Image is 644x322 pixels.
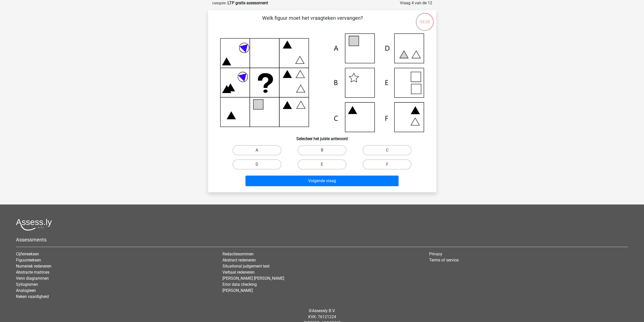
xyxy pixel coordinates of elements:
h6: Selecteer het juiste antwoord [216,132,428,141]
a: Terms of service [429,258,459,262]
strong: LTP gratis assessment [227,1,268,5]
a: Venn diagrammen [16,276,49,281]
a: Privacy [429,252,442,256]
img: Assessly logo [16,219,52,231]
a: Error data checking [222,282,257,287]
label: D [233,159,281,169]
label: A [233,145,281,155]
a: Assessly B.V. [312,308,335,313]
label: C [363,145,411,155]
a: [PERSON_NAME] [222,288,253,293]
a: Redactiesommen [222,252,254,256]
h5: Assessments [16,237,628,243]
label: F [363,159,411,169]
a: Abstracte matrices [16,270,49,275]
button: Volgende vraag [245,176,399,186]
a: [PERSON_NAME] [PERSON_NAME] [222,276,284,281]
a: Situational judgement test [222,264,269,269]
small: Categorie: [212,1,226,5]
a: Numeriek redeneren [16,264,51,269]
a: Syllogismen [16,282,38,287]
p: Welk figuur moet het vraagteken vervangen? [216,14,409,29]
label: B [298,145,346,155]
label: E [298,159,346,169]
a: Verbaal redeneren [222,270,255,275]
a: Abstract redeneren [222,258,256,262]
a: Cijferreeksen [16,252,39,256]
a: Analogieen [16,288,36,293]
div: 03:20 [415,12,434,25]
a: Reken vaardigheid [16,294,49,299]
a: Figuurreeksen [16,258,41,262]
